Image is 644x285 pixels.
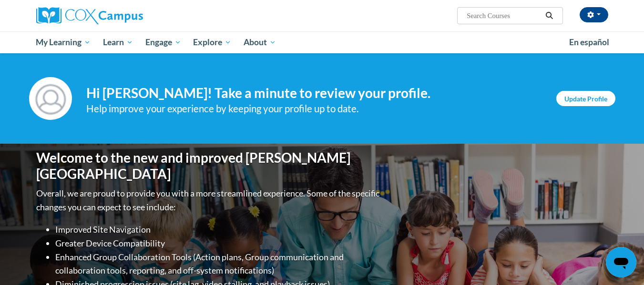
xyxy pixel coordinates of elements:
[569,37,609,47] span: En español
[55,236,382,250] li: Greater Device Compatibility
[187,31,237,53] a: Explore
[36,150,382,182] h1: Welcome to the new and improved [PERSON_NAME][GEOGRAPHIC_DATA]
[145,37,181,48] span: Engage
[606,247,636,277] iframe: Button to launch messaging window
[542,10,556,21] button: Search
[36,37,91,48] span: My Learning
[103,37,133,48] span: Learn
[466,10,542,21] input: Search Courses
[244,37,276,48] span: About
[55,250,382,278] li: Enhanced Group Collaboration Tools (Action plans, Group communication and collaboration tools, re...
[55,223,382,236] li: Improved Site Navigation
[36,7,217,24] a: Cox Campus
[86,101,542,117] div: Help improve your experience by keeping your profile up to date.
[193,37,231,48] span: Explore
[139,31,187,53] a: Engage
[86,85,542,101] h4: Hi [PERSON_NAME]! Take a minute to review your profile.
[22,31,623,53] div: Main menu
[563,32,615,52] a: En español
[97,31,139,53] a: Learn
[580,7,608,22] button: Account Settings
[556,91,615,106] a: Update Profile
[237,31,282,53] a: About
[36,187,382,214] p: Overall, we are proud to provide you with a more streamlined experience. Some of the specific cha...
[30,31,97,53] a: My Learning
[29,77,72,120] img: Profile Image
[36,7,143,24] img: Cox Campus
